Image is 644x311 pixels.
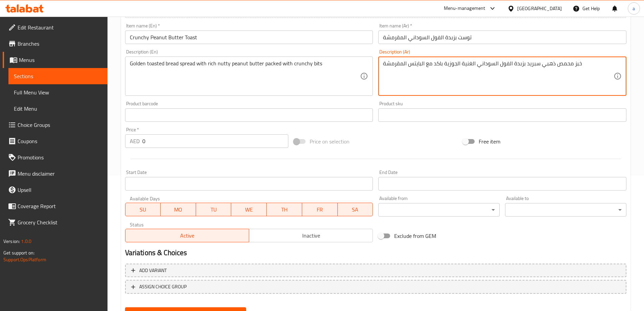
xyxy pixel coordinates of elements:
[517,5,562,12] div: [GEOGRAPHIC_DATA]
[139,266,167,275] span: Add variant
[139,283,187,291] span: ASSIGN CHOICE GROUP
[3,52,108,68] a: Menus
[14,105,102,113] span: Edit Menu
[378,108,626,122] input: Please enter product sku
[199,205,229,215] span: TU
[142,134,289,148] input: Please enter price
[3,19,108,36] a: Edit Restaurant
[125,108,373,122] input: Please enter product barcode
[378,203,500,217] div: ​
[3,36,108,52] a: Branches
[479,137,500,146] span: Free item
[378,30,626,44] input: Enter name Ar
[383,60,614,92] textarea: خبز محمص ذهبي سبريد بزبدة الفول السوداني الغنية الجوزية باكد مع البايتس المقرمشة
[3,165,108,182] a: Menu disclaimer
[19,56,102,64] span: Menus
[163,205,193,215] span: MO
[18,170,102,178] span: Menu disclaimer
[3,255,46,264] a: Support.OpsPlatform
[125,30,373,44] input: Enter name En
[234,205,264,215] span: WE
[18,202,102,210] span: Coverage Report
[340,205,371,215] span: SA
[14,88,102,96] span: Full Menu View
[21,237,31,246] span: 1.0.0
[8,68,108,84] a: Sections
[305,205,335,215] span: FR
[231,203,267,216] button: WE
[3,117,108,133] a: Choice Groups
[18,40,102,48] span: Branches
[8,84,108,101] a: Full Menu View
[125,229,249,242] button: Active
[444,4,485,13] div: Menu-management
[18,153,102,161] span: Promotions
[161,203,196,216] button: MO
[130,137,140,145] p: AED
[267,203,302,216] button: TH
[3,214,108,230] a: Grocery Checklist
[128,205,158,215] span: SU
[130,60,360,92] textarea: Golden toasted bread spread with rich nutty peanut butter packed with crunchy bits
[18,186,102,194] span: Upsell
[8,101,108,117] a: Edit Menu
[3,133,108,149] a: Coupons
[196,203,232,216] button: TU
[3,237,20,246] span: Version:
[18,121,102,129] span: Choice Groups
[125,264,626,277] button: Add variant
[505,203,626,217] div: ​
[302,203,338,216] button: FR
[18,23,102,31] span: Edit Restaurant
[14,72,102,80] span: Sections
[128,231,246,241] span: Active
[3,182,108,198] a: Upsell
[249,229,373,242] button: Inactive
[125,203,161,216] button: SU
[3,248,34,257] span: Get support on:
[18,218,102,226] span: Grocery Checklist
[394,232,436,240] span: Exclude from GEM
[269,205,300,215] span: TH
[125,248,626,258] h2: Variations & Choices
[125,280,626,294] button: ASSIGN CHOICE GROUP
[252,231,370,241] span: Inactive
[310,137,350,146] span: Price on selection
[338,203,373,216] button: SA
[18,137,102,145] span: Coupons
[633,5,635,12] span: a
[3,149,108,165] a: Promotions
[3,198,108,214] a: Coverage Report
